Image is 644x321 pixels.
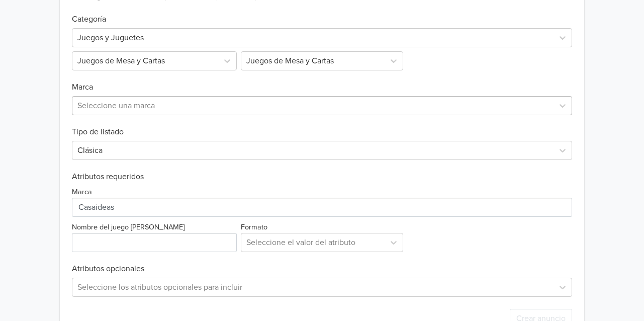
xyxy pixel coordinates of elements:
[72,172,572,182] h6: Atributos requeridos
[72,187,92,198] label: Marca
[72,222,185,233] label: Nombre del juego [PERSON_NAME]
[72,115,572,137] h6: Tipo de listado
[72,3,572,24] h6: Categoría
[72,264,572,274] h6: Atributos opcionales
[72,70,572,92] h6: Marca
[241,222,267,233] label: Formato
